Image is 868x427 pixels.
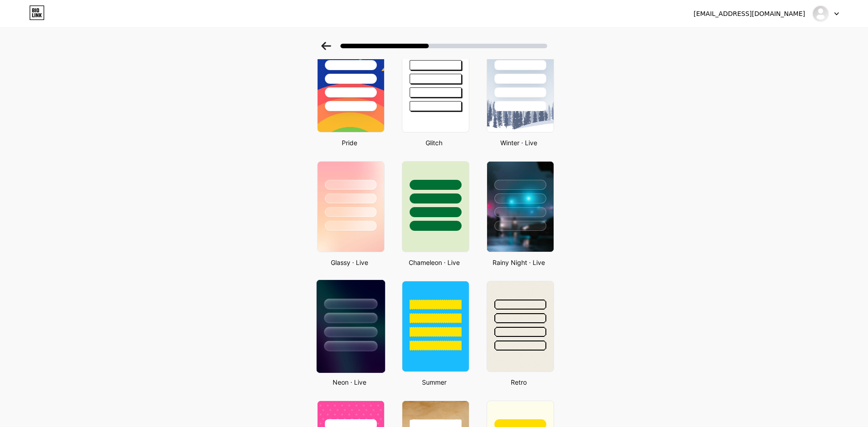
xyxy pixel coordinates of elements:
div: Chameleon · Live [399,258,469,267]
div: Winter · Live [484,138,554,147]
div: Glitch [399,138,469,147]
img: neon.jpg [316,280,385,373]
div: Pride [314,138,385,147]
div: Summer [399,377,469,387]
div: Neon · Live [314,377,385,387]
div: Retro [484,377,554,387]
div: [EMAIL_ADDRESS][DOMAIN_NAME] [693,9,805,19]
div: Rainy Night · Live [484,258,554,267]
img: gain1 [812,5,829,22]
div: Glassy · Live [314,258,385,267]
